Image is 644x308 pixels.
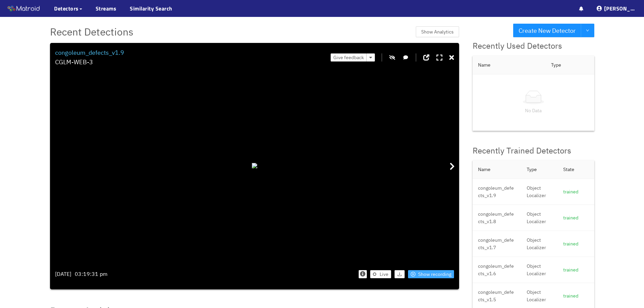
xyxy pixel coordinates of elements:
[473,257,521,283] td: congoleum_defects_v1.6
[408,270,454,278] button: play-circleShow recording
[416,26,459,37] button: Show Analytics
[521,231,558,257] td: Object Localizer
[519,26,576,35] span: Create New Detector
[96,4,117,13] a: Streams
[421,28,454,35] span: Show Analytics
[558,160,594,179] th: State
[586,29,589,33] span: down
[546,56,594,74] th: Type
[521,179,558,205] td: Object Localizer
[7,4,41,14] img: Matroid logo
[473,160,521,179] th: Name
[55,48,124,57] div: congoleum_defects_v1.9
[473,40,594,52] div: Recently Used Detectors
[563,240,589,247] div: trained
[563,292,589,300] div: trained
[130,4,172,13] a: Similarity Search
[418,270,451,278] span: Show recording
[333,54,364,61] span: Give feedback
[370,270,391,278] button: Live
[473,205,521,231] td: congoleum_defects_v1.8
[55,270,71,278] div: [DATE]
[55,57,124,67] div: CGLM-WEB-3
[395,270,405,278] button: download
[50,24,134,40] span: Recent Detections
[380,270,388,278] span: Live
[521,160,558,179] th: Type
[473,56,546,74] th: Name
[397,272,402,277] span: download
[331,53,366,62] button: Give feedback
[411,272,415,277] span: play-circle
[563,266,589,274] div: trained
[563,188,589,195] div: trained
[581,24,594,37] button: down
[473,231,521,257] td: congoleum_defects_v1.7
[473,144,594,157] div: Recently Trained Detectors
[563,214,589,221] div: trained
[75,270,108,278] div: 03:19:31 pm
[521,257,558,283] td: Object Localizer
[513,24,581,37] button: Create New Detector
[54,4,79,13] span: Detectors
[473,179,521,205] td: congoleum_defects_v1.9
[478,107,589,114] p: No Data
[521,205,558,231] td: Object Localizer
